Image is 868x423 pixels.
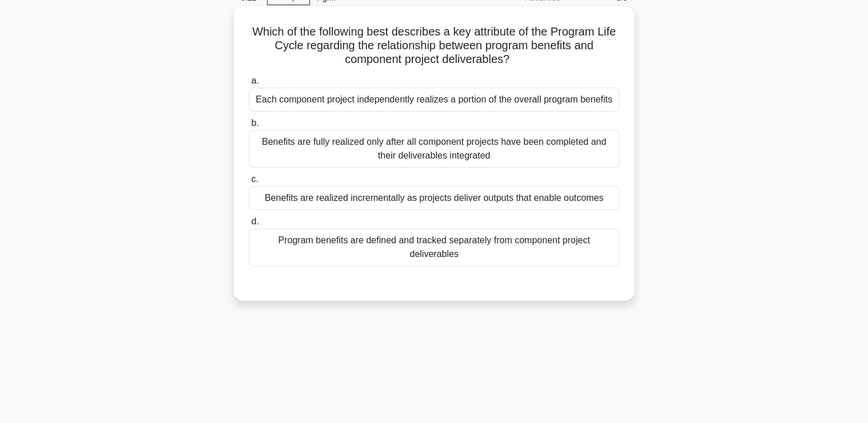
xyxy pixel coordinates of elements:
[251,76,258,85] span: a.
[251,118,258,128] span: b.
[251,174,258,184] span: c.
[249,88,619,112] div: Each component project independently realizes a portion of the overall program benefits
[249,130,619,168] div: Benefits are fully realized only after all component projects have been completed and their deliv...
[249,186,619,210] div: Benefits are realized incrementally as projects deliver outputs that enable outcomes
[248,25,620,67] h5: Which of the following best describes a key attribute of the Program Life Cycle regarding the rel...
[249,228,619,266] div: Program benefits are defined and tracked separately from component project deliverables
[251,216,258,226] span: d.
